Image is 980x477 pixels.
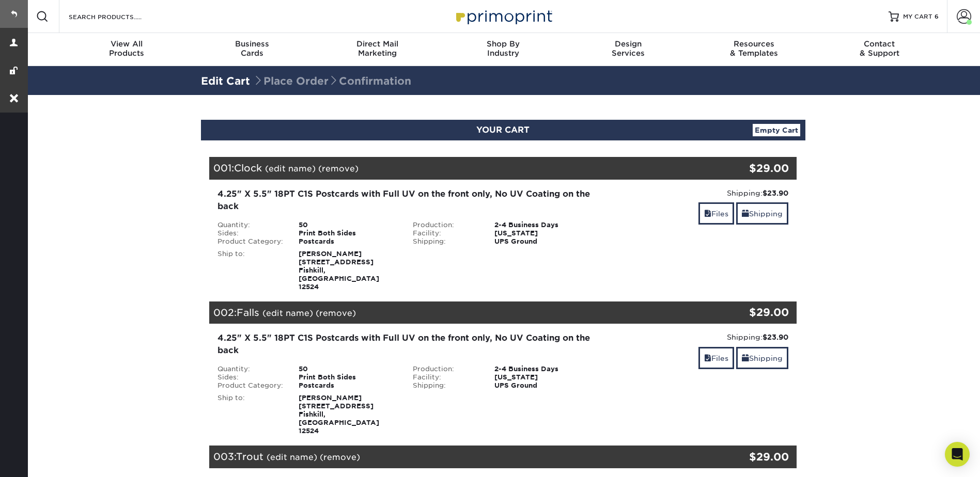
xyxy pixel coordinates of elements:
[405,237,487,246] div: Shipping:
[566,33,691,66] a: DesignServices
[704,354,711,362] span: files
[817,39,942,49] span: Contact
[291,229,405,237] div: Print Both Sides
[817,39,942,58] div: & Support
[405,373,487,381] div: Facility:
[691,39,817,49] span: Resources
[315,39,440,49] span: Direct Mail
[698,347,734,369] a: Files
[64,33,190,66] a: View AllProducts
[487,373,601,381] div: [US_STATE]
[935,13,939,20] span: 6
[704,210,711,218] span: files
[291,373,405,381] div: Print Both Sides
[487,381,601,390] div: UPS Ground
[753,124,800,136] a: Empty Cart
[210,381,291,390] div: Product Category:
[699,161,789,176] div: $29.00
[609,332,789,342] div: Shipping:
[315,39,440,58] div: Marketing
[742,210,749,218] span: shipping
[742,354,749,362] span: shipping
[487,229,601,237] div: [US_STATE]
[736,202,788,225] a: Shipping
[217,332,593,357] div: 4.25" X 5.5" 18PT C1S Postcards with Full UV on the front only, No UV Coating on the back
[405,221,487,229] div: Production:
[64,39,190,58] div: Products
[440,39,566,49] span: Shop By
[698,202,734,225] a: Files
[217,188,593,213] div: 4.25" X 5.5" 18PT C1S Postcards with Full UV on the front only, No UV Coating on the back
[476,125,530,135] span: YOUR CART
[405,381,487,390] div: Shipping:
[209,446,699,468] div: 003:
[267,452,317,462] a: (edit name)
[699,449,789,465] div: $29.00
[291,237,405,246] div: Postcards
[817,33,942,66] a: Contact& Support
[299,394,379,435] strong: [PERSON_NAME] [STREET_ADDRESS] Fishkill, [GEOGRAPHIC_DATA] 12524
[736,347,788,369] a: Shipping
[763,333,788,341] strong: $23.90
[440,39,566,58] div: Industry
[945,442,970,467] div: Open Intercom Messenger
[209,157,699,180] div: 001:
[189,39,315,58] div: Cards
[189,39,315,49] span: Business
[405,229,487,237] div: Facility:
[405,365,487,373] div: Production:
[320,452,360,462] a: (remove)
[253,75,411,87] span: Place Order Confirmation
[189,33,315,66] a: BusinessCards
[210,229,291,237] div: Sides:
[234,162,262,173] span: Clock
[316,308,356,318] a: (remove)
[487,237,601,246] div: UPS Ground
[566,39,691,58] div: Services
[903,12,932,21] span: MY CART
[262,308,313,318] a: (edit name)
[291,381,405,390] div: Postcards
[609,188,789,198] div: Shipping:
[440,33,566,66] a: Shop ByIndustry
[201,75,250,87] a: Edit Cart
[64,39,190,49] span: View All
[487,221,601,229] div: 2-4 Business Days
[291,221,405,229] div: 50
[299,250,379,291] strong: [PERSON_NAME] [STREET_ADDRESS] Fishkill, [GEOGRAPHIC_DATA] 12524
[691,33,817,66] a: Resources& Templates
[210,394,291,435] div: Ship to:
[237,307,259,318] span: Falls
[209,301,699,324] div: 002:
[210,221,291,229] div: Quantity:
[265,164,316,173] a: (edit name)
[487,365,601,373] div: 2-4 Business Days
[318,164,359,173] a: (remove)
[291,365,405,373] div: 50
[452,5,555,27] img: Primoprint
[210,373,291,381] div: Sides:
[691,39,817,58] div: & Templates
[68,10,168,23] input: SEARCH PRODUCTS.....
[210,250,291,291] div: Ship to:
[315,33,440,66] a: Direct MailMarketing
[763,189,788,197] strong: $23.90
[3,446,88,473] iframe: Google Customer Reviews
[210,365,291,373] div: Quantity:
[210,237,291,246] div: Product Category:
[566,39,691,49] span: Design
[236,451,263,462] span: Trout
[699,305,789,320] div: $29.00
